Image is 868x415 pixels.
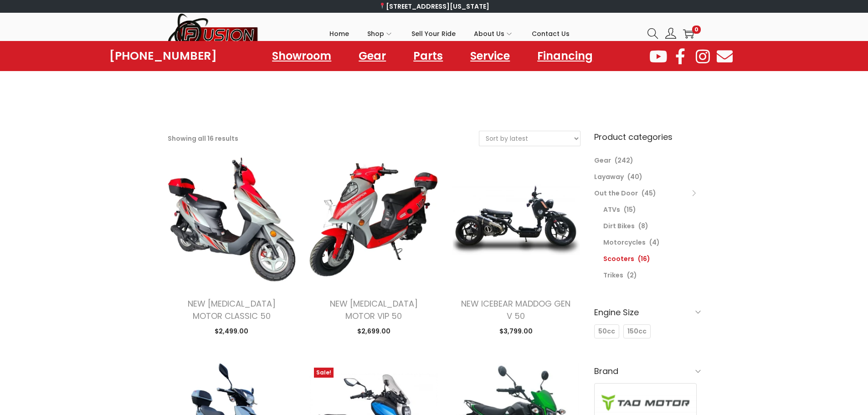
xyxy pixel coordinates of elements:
[683,28,694,39] a: 0
[603,205,620,214] a: ATVs
[474,13,514,54] a: About Us
[594,172,624,181] a: Layaway
[349,46,395,67] a: Gear
[329,22,349,45] span: Home
[188,298,276,322] a: NEW [MEDICAL_DATA] MOTOR CLASSIC 50
[168,132,238,145] p: Showing all 16 results
[638,254,650,263] span: (16)
[367,13,393,54] a: Shop
[594,131,701,143] h6: Product categories
[411,13,456,54] a: Sell Your Ride
[598,327,615,336] span: 50cc
[367,22,384,45] span: Shop
[627,327,647,336] span: 150cc
[168,13,259,55] img: Woostify retina logo
[379,3,385,9] img: 📍
[461,46,519,67] a: Service
[594,302,701,323] h6: Engine Size
[532,22,570,45] span: Contact Us
[474,22,504,45] span: About Us
[603,238,646,247] a: Motorcycles
[532,13,570,54] a: Contact Us
[263,46,340,67] a: Showroom
[109,50,217,62] a: [PHONE_NUMBER]
[357,327,361,336] span: $
[357,327,390,336] span: 2,699.00
[642,189,656,198] span: (45)
[624,205,636,214] span: (15)
[603,254,634,263] a: Scooters
[479,131,580,146] select: Shop order
[329,13,349,54] a: Home
[603,221,635,231] a: Dirt Bikes
[404,46,452,67] a: Parts
[594,189,638,198] a: Out the Door
[411,22,456,45] span: Sell Your Ride
[627,271,637,280] span: (2)
[215,327,219,336] span: $
[528,46,602,67] a: Financing
[461,298,570,322] a: NEW ICEBEAR MADDOG GEN V 50
[263,46,602,67] nav: Menu
[330,298,418,322] a: NEW [MEDICAL_DATA] MOTOR VIP 50
[627,172,642,181] span: (40)
[594,156,611,165] a: Gear
[379,2,489,11] a: [STREET_ADDRESS][US_STATE]
[638,221,648,231] span: (8)
[259,13,641,54] nav: Primary navigation
[499,327,533,336] span: 3,799.00
[615,156,633,165] span: (242)
[215,327,248,336] span: 2,499.00
[499,327,503,336] span: $
[649,238,660,247] span: (4)
[603,271,623,280] a: Trikes
[594,360,701,382] h6: Brand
